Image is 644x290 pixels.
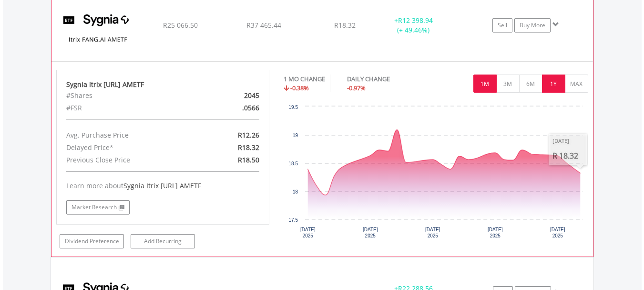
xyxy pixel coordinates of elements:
[238,155,259,164] span: R18.50
[398,16,433,25] span: R12 398.94
[246,21,281,30] span: R37 465.44
[300,227,316,238] text: [DATE] 2025
[378,16,449,35] div: + (+ 49.46%)
[550,227,565,238] text: [DATE] 2025
[163,21,198,30] span: R25 066.50
[565,75,588,93] button: MAX
[496,75,520,93] button: 3M
[334,21,356,30] span: R18.32
[488,227,503,238] text: [DATE] 2025
[290,84,309,92] span: -0.38%
[293,189,298,194] text: 18
[66,200,130,215] a: Market Research
[289,105,298,110] text: 19.5
[131,234,195,248] a: Add Recurring
[363,227,378,238] text: [DATE] 2025
[425,227,440,238] text: [DATE] 2025
[59,129,197,141] div: Avg. Purchase Price
[284,75,325,84] div: 1 MO CHANGE
[238,143,259,152] span: R18.32
[238,130,259,140] span: R12.26
[66,181,260,191] div: Learn more about
[66,80,260,89] div: Sygnia Itrix [URL] AMETF
[289,217,298,223] text: 17.5
[289,161,298,166] text: 18.5
[542,75,565,93] button: 1Y
[492,18,512,32] a: Sell
[284,102,588,245] svg: Interactive chart
[59,89,197,102] div: #Shares
[60,234,124,248] a: Dividend Preference
[59,141,197,154] div: Delayed Price*
[519,75,542,93] button: 6M
[293,133,298,138] text: 19
[284,102,588,245] div: Chart. Highcharts interactive chart.
[56,1,138,59] img: EQU.ZA.SYFANG.png
[347,84,366,92] span: -0.97%
[347,75,423,84] div: DAILY CHANGE
[197,102,266,114] div: .0566
[59,102,197,114] div: #FSR
[473,75,497,93] button: 1M
[59,154,197,166] div: Previous Close Price
[514,18,551,32] a: Buy More
[123,181,201,190] span: Sygnia Itrix [URL] AMETF
[197,89,266,102] div: 2045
